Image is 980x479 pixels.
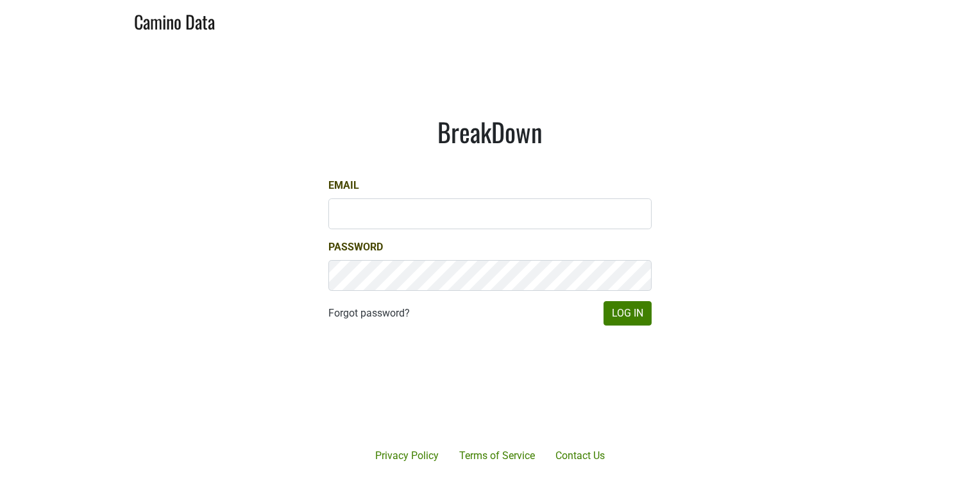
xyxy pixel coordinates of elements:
a: Contact Us [545,443,615,469]
button: Log In [604,301,652,326]
a: Privacy Policy [365,443,449,469]
a: Terms of Service [449,443,545,469]
h1: BreakDown [328,116,652,147]
label: Password [328,239,383,255]
a: Camino Data [134,5,215,35]
a: Forgot password? [328,306,410,321]
label: Email [328,178,359,193]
